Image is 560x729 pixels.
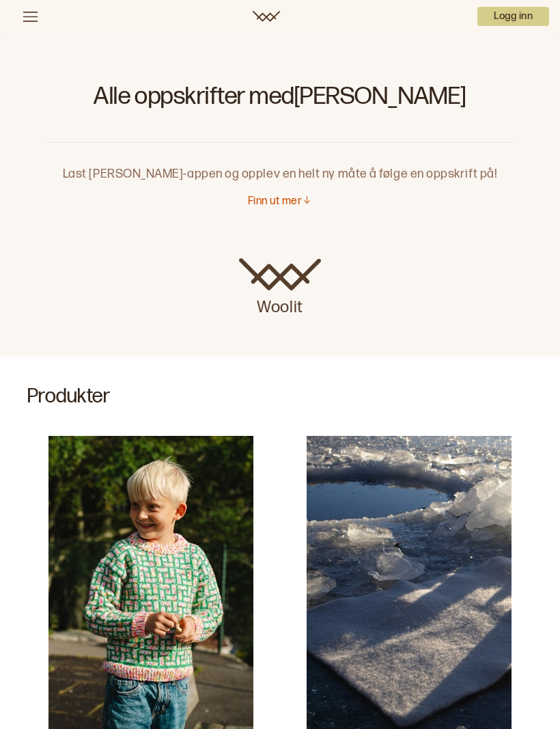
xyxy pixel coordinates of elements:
p: Woolit [239,291,321,318]
a: Woolit [253,11,280,22]
h1: Alle oppskrifter med [PERSON_NAME] [46,82,513,120]
p: Finn ut mer [248,195,302,209]
button: Finn ut mer [248,195,312,209]
a: Woolit [239,258,321,318]
p: Last [PERSON_NAME]-appen og opplev en helt ny måte å følge en oppskrift på! [46,143,513,184]
button: User dropdown [477,7,549,26]
p: Logg inn [477,7,549,26]
img: Woolit [239,258,321,291]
